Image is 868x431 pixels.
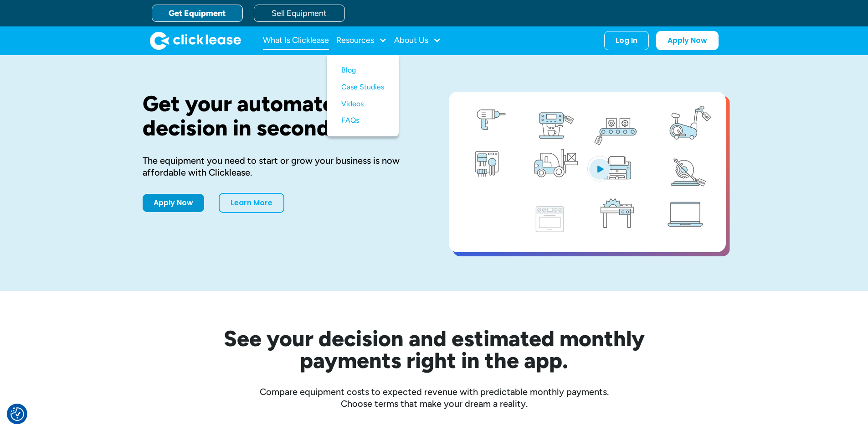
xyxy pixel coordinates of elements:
a: Case Studies [341,79,384,96]
a: Apply Now [143,194,204,212]
a: Videos [341,96,384,113]
a: Apply Now [656,31,719,50]
div: Log In [616,36,637,45]
div: Compare equipment costs to expected revenue with predictable monthly payments. Choose terms that ... [143,386,726,410]
a: Sell Equipment [254,5,345,22]
div: Resources [336,31,387,50]
a: home [150,31,241,50]
a: Get Equipment [152,5,243,22]
a: Learn More [219,193,284,213]
a: Blog [341,62,384,79]
img: Revisit consent button [10,407,24,421]
button: Consent Preferences [10,407,24,421]
a: What Is Clicklease [263,31,329,50]
div: About Us [394,31,441,50]
nav: Resources [327,55,399,136]
img: Clicklease logo [150,31,241,50]
h2: See your decision and estimated monthly payments right in the app. [179,327,689,371]
a: open lightbox [449,92,726,252]
a: FAQs [341,112,384,129]
div: The equipment you need to start or grow your business is now affordable with Clicklease. [143,155,420,178]
img: Blue play button logo on a light blue circular background [587,156,612,182]
h1: Get your automated decision in seconds. [143,92,420,140]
